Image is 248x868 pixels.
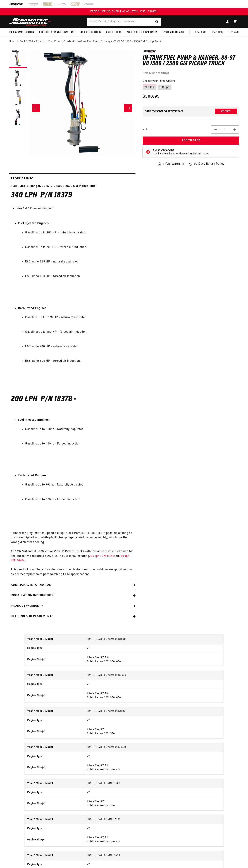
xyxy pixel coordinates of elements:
li: : [18,221,134,293]
strong: Cubic Inches: [87,660,104,663]
li: Gasoline up to 450hp - Forced Induction [25,442,134,446]
summary: Product Info [9,174,135,184]
summary: Additional information [9,580,135,590]
summary: Accessories & Specialty [124,28,160,37]
li: In-Tank [66,40,77,44]
th: Engine Type [25,680,84,689]
h2: Returns & replacements [11,614,53,619]
li: Gasoline: up to 850 HP – forced air induction. [25,330,134,334]
summary: Rebuilds [226,28,242,37]
img: Emissions code [145,149,151,155]
td: V8 [84,716,223,725]
h2: Additional information [11,583,51,587]
li: In-Tank Fuel Pump & Hanger, 88-97 V8 1500 / 2500 GM Pickup Truck [77,40,161,44]
strong: 18378 [161,72,169,75]
span: 1 Year Warranty [163,162,184,166]
div: Does This part fit My vehicle? [145,110,183,113]
strong: Emissions Code [153,149,175,152]
li: E85: up to 490 HP – forced air induction. [25,274,134,279]
li: Gasoline up to 750hp - Naturally Aspirated [25,483,134,487]
span: $390.95 [143,93,159,100]
strong: Liters: [87,800,95,803]
td: 5.0, 5.7 305, 350 [84,797,223,810]
th: Engine Size(s) [25,725,84,738]
td: V8 [84,824,223,833]
li: Gasoline: up to 700 HP – forced air induction. [25,245,134,250]
th: Engine Type [25,788,84,797]
div: Part Number: [143,71,239,76]
strong: Cubic Inches: [87,732,104,735]
strong: Carbureted Engines: [18,474,47,477]
strong: Liters: [87,764,95,767]
p: Continue Reading to Understand Emissions Codes [153,152,209,156]
span: Tech Help [212,30,223,34]
span: System Diagrams [163,30,184,34]
h2: Product Info [11,176,33,181]
summary: Tech Help [209,28,226,37]
td: V8 [84,644,223,653]
a: Fuel Pumps [48,40,63,44]
summary: Installation Instructions [9,590,135,601]
th: Engine Type [25,644,84,653]
h2: Product warranty [11,604,43,608]
strong: not [16,536,20,539]
summary: Fuel Filters [103,28,124,37]
label: 340 lph [158,85,171,90]
td: [DATE]-[DATE] Chevrolet K1500 [84,707,223,716]
button: Search Part #, Category or Keyword [153,18,161,26]
span: Fuel Filters [106,30,121,34]
li: : [18,306,134,378]
strong: Fuel Pump & Hanger, 88-97 V-8 1500 / 2500 GM Pickup Truck [11,185,97,188]
strong: Fuel Injected Engines: [18,419,50,421]
td: [DATE]-[DATE] GMC K1500 [84,851,223,860]
li: E85: up to 595 HP – forced air induction. [25,359,134,364]
td: 5.0, 5.7, 7.4 305, 350, 454 [84,833,223,846]
strong: Carbureted Engines [18,307,46,310]
button: Slide left [32,104,40,112]
button: Emissions CodeContinue Reading to Understand Emissions Codes [153,149,209,156]
th: Engine Type [25,752,84,761]
td: [DATE]-[DATE] Chevrolet K2500 [84,743,223,752]
summary: Returns & replacements [9,611,135,622]
button: Load image 4 in gallery view [9,109,27,127]
button: Slide right [124,104,132,112]
span: Accessories & Specialty [127,30,158,34]
legend: Choose your Pump Option: [143,79,175,83]
a: About Us [192,28,209,37]
input: Search Part #, Category or Keyword [87,18,161,26]
td: 5.0, 5.7, 7.4 305, 350, 454 [84,689,223,702]
span: Fuel Cells, Tanks & Systems [39,30,74,34]
label: 200 lph [143,85,156,90]
summary: Fuel & Water Pumps [6,28,37,37]
strong: Liters: [87,836,95,839]
nav: breadcrumbs [9,40,239,44]
strong: Cubic Inches: [87,768,104,771]
li: E85: up to 700 HP – naturally aspirated. [25,344,134,349]
th: Year / Make / Model [25,671,84,680]
p: Includes 0-90 Ohm sending unit [11,202,134,211]
th: Engine Size(s) [25,797,84,810]
li: Gasoline: up to 850 HP – naturally aspirated. [25,231,134,235]
strong: Liters: [87,692,95,695]
a: 90 Days Return Policy [188,162,224,170]
a: Home [9,40,16,44]
th: Engine Type [25,824,84,833]
button: Load image 3 in gallery view [9,89,27,107]
h2: Installation Instructions [11,593,56,598]
span: 90 Days Return Policy [194,162,224,170]
button: Add to Cart [143,137,239,145]
th: Year / Make / Model [25,779,84,788]
td: V8 [84,752,223,761]
strong: Fuel Injected Engines [18,222,49,225]
th: Year / Make / Model [25,743,84,752]
li: Gasoline up to 600hp - Naturally Aspirated [25,427,134,432]
span: Fuel & Water Pumps [9,30,34,34]
img: Aeromotive [8,18,53,26]
h4: 340 LPH P/N 18379 [11,192,134,199]
a: 200-lph P/N 18174 [89,555,114,558]
td: [DATE]-[DATE] Chevrolet C2500 [84,671,223,680]
strong: Cubic Inches: [87,840,104,843]
summary: Fuel Regulators [77,28,103,37]
strong: Liters: [87,728,95,731]
span: Rebuilds [229,30,239,34]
